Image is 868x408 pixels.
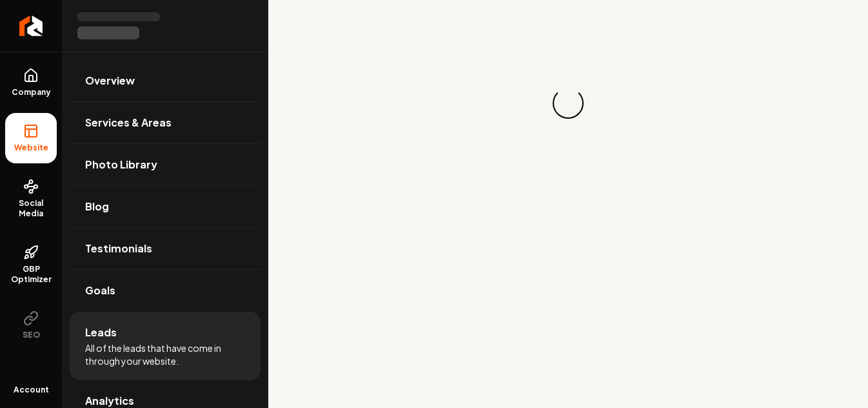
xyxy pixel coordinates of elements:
span: Social Media [5,198,57,219]
span: Account [14,385,49,395]
a: Photo Library [70,144,261,185]
a: Services & Areas [70,102,261,143]
span: Company [6,87,56,97]
span: Goals [85,283,115,298]
span: Services & Areas [85,115,172,130]
a: GBP Optimizer [5,234,57,295]
span: Testimonials [85,241,152,256]
div: Loading [553,88,584,119]
span: GBP Optimizer [5,264,57,285]
span: All of the leads that have come in through your website. [85,342,245,367]
a: Goals [70,270,261,311]
span: Leads [85,325,117,340]
a: Company [5,57,57,108]
span: SEO [17,330,45,340]
span: Blog [85,199,109,214]
img: Rebolt Logo [19,15,43,36]
button: SEO [5,300,57,351]
a: Overview [70,60,261,101]
span: Photo Library [85,157,157,172]
span: Website [9,143,54,153]
a: Testimonials [70,228,261,269]
a: Social Media [5,168,57,229]
span: Overview [85,73,135,88]
a: Blog [70,186,261,227]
